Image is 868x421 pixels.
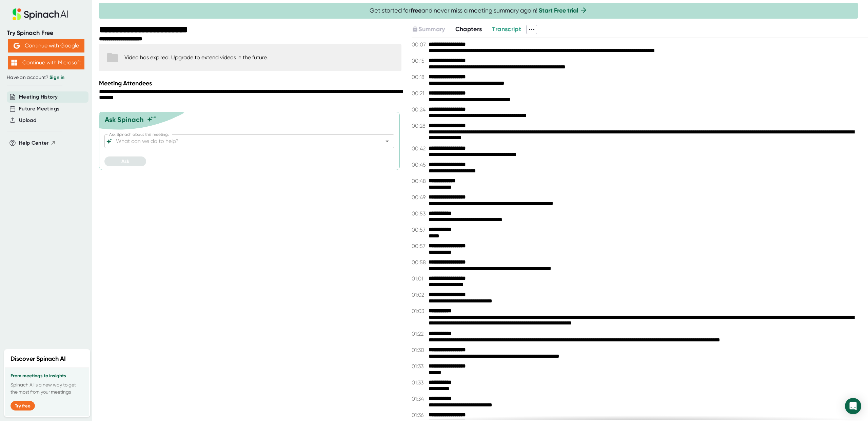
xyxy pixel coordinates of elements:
b: free [411,7,421,14]
button: Help Center [19,139,56,147]
span: Get started for and never miss a meeting summary again! [370,7,588,15]
span: 00:21 [412,90,427,97]
span: 00:07 [412,41,427,48]
span: Chapters [455,25,482,33]
button: Try free [11,401,35,411]
span: Summary [418,25,445,33]
span: 00:57 [412,227,427,233]
img: Aehbyd4JwY73AAAAAElFTkSuQmCC [14,43,20,49]
span: 01:02 [412,292,427,298]
div: Open Intercom Messenger [845,398,861,414]
span: 00:49 [412,194,427,201]
a: Start Free trial [539,7,578,14]
button: Transcript [492,25,521,34]
span: 00:15 [412,58,427,64]
span: 01:30 [412,347,427,353]
span: 01:33 [412,363,427,370]
span: 00:24 [412,106,427,113]
span: 00:48 [412,178,427,184]
span: Transcript [492,25,521,33]
button: Summary [412,25,445,34]
p: Spinach AI is a new way to get the most from your meetings [11,381,84,396]
button: Upload [19,117,36,124]
div: Video has expired. Upgrade to extend videos in the future. [124,54,268,61]
div: Ask Spinach [105,115,144,124]
span: 01:34 [412,396,427,402]
span: 01:03 [412,308,427,314]
div: Meeting Attendees [99,80,403,87]
span: 00:58 [412,259,427,266]
button: Future Meetings [19,105,59,113]
button: Chapters [455,25,482,34]
span: 01:01 [412,275,427,282]
div: Have an account? [7,75,85,81]
input: What can we do to help? [115,136,372,146]
span: 01:33 [412,379,427,386]
span: Ask [121,159,129,164]
span: 00:45 [412,162,427,168]
button: Continue with Microsoft [8,56,84,69]
button: Ask [104,156,146,166]
span: 00:42 [412,145,427,152]
span: 00:28 [412,123,427,129]
span: Help Center [19,139,49,147]
h3: From meetings to insights [11,373,84,379]
div: Upgrade to access [412,25,455,34]
span: 01:22 [412,331,427,337]
button: Continue with Google [8,39,84,52]
div: Try Spinach Free [7,29,85,37]
span: 01:36 [412,412,427,418]
button: Meeting History [19,93,58,101]
span: 00:57 [412,243,427,249]
span: 00:53 [412,210,427,217]
h2: Discover Spinach AI [11,354,66,363]
button: Open [382,136,392,146]
span: 00:18 [412,74,427,80]
a: Sign in [50,75,64,80]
